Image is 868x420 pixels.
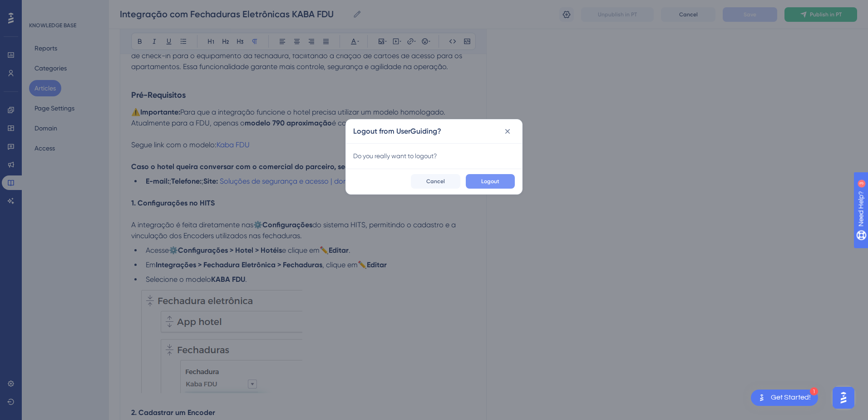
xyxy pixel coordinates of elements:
div: 1 [810,387,818,395]
span: Need Help? [21,2,57,13]
img: launcher-image-alternative-text [756,392,767,403]
div: Get Started! [771,393,811,403]
span: Logout [481,178,499,185]
div: Do you really want to logout? [353,150,515,161]
h2: Logout from UserGuiding? [353,126,441,137]
span: Cancel [426,178,445,185]
iframe: UserGuiding AI Assistant Launcher [830,384,857,411]
div: 3 [63,5,66,12]
div: Open Get Started! checklist, remaining modules: 1 [751,390,818,406]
